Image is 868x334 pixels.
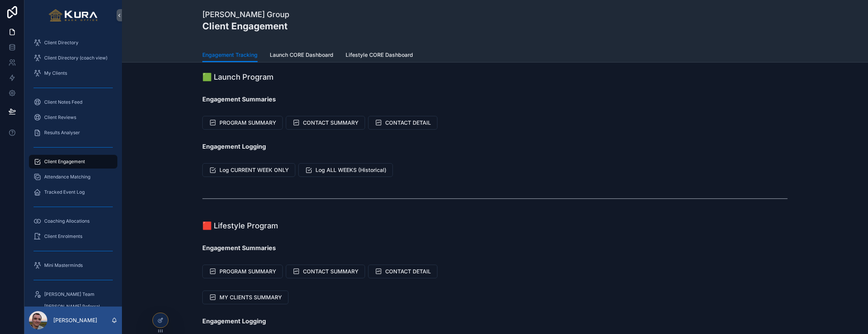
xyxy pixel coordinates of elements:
img: App logo [49,9,98,21]
a: My Clients [29,66,117,80]
span: Coaching Allocations [44,218,90,224]
span: My Clients [44,70,67,76]
a: Client Engagement [29,155,117,169]
span: Tracked Event Log [44,189,85,195]
span: [PERSON_NAME] Team [44,291,94,297]
button: CONTACT SUMMARY [286,116,365,130]
h2: Client Engagement [202,20,289,32]
span: Attendance Matching [44,174,90,180]
a: [PERSON_NAME] Referral Partners [29,303,117,316]
a: Coaching Allocations [29,214,117,228]
h1: [PERSON_NAME] Group [202,9,289,20]
span: Log CURRENT WEEK ONLY [219,166,289,174]
span: Client Reviews [44,114,76,120]
span: MY CLIENTS SUMMARY [219,294,282,301]
button: CONTACT DETAIL [368,265,437,278]
button: Log CURRENT WEEK ONLY [202,163,295,177]
div: scrollable content [24,31,122,307]
a: Client Directory (coach view) [29,51,117,65]
strong: Engagement Logging [202,317,266,325]
a: Launch CORE Dashboard [270,48,333,63]
span: Lifestyle CORE Dashboard [346,51,413,59]
a: Mini Masterminds [29,259,117,272]
span: PROGRAM SUMMARY [219,119,276,127]
a: Engagement Tracking [202,48,258,63]
h1: 🟥 Lifestyle Program [202,220,278,231]
span: [PERSON_NAME] Referral Partners [44,303,110,316]
button: CONTACT SUMMARY [286,265,365,278]
button: MY CLIENTS SUMMARY [202,291,288,304]
button: PROGRAM SUMMARY [202,116,283,130]
span: Client Engagement [44,159,85,165]
span: Client Enrolments [44,233,82,239]
span: CONTACT SUMMARY [303,268,359,275]
span: PROGRAM SUMMARY [219,268,276,275]
strong: Engagement Logging [202,143,266,150]
a: Client Directory [29,36,117,50]
button: Log ALL WEEKS (Historical) [298,163,393,177]
a: Lifestyle CORE Dashboard [346,48,413,63]
button: PROGRAM SUMMARY [202,265,283,278]
a: Client Notes Feed [29,95,117,109]
strong: Engagement Summaries [202,244,276,252]
strong: Engagement Summaries [202,95,276,103]
span: CONTACT DETAIL [385,268,431,275]
button: CONTACT DETAIL [368,116,437,130]
p: [PERSON_NAME] [53,316,97,324]
span: CONTACT DETAIL [385,119,431,127]
a: Client Reviews [29,111,117,124]
span: Client Directory (coach view) [44,55,107,61]
a: [PERSON_NAME] Team [29,287,117,301]
span: Client Notes Feed [44,99,82,105]
span: Engagement Tracking [202,51,258,59]
span: Launch CORE Dashboard [270,51,333,59]
a: Tracked Event Log [29,185,117,199]
span: Log ALL WEEKS (Historical) [315,166,386,174]
a: Results Analyser [29,126,117,140]
a: Client Enrolments [29,230,117,243]
span: Client Directory [44,40,78,46]
h1: 🟩 Launch Program [202,72,274,82]
a: Attendance Matching [29,170,117,184]
span: CONTACT SUMMARY [303,119,359,127]
span: Results Analyser [44,130,80,136]
span: Mini Masterminds [44,262,83,268]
